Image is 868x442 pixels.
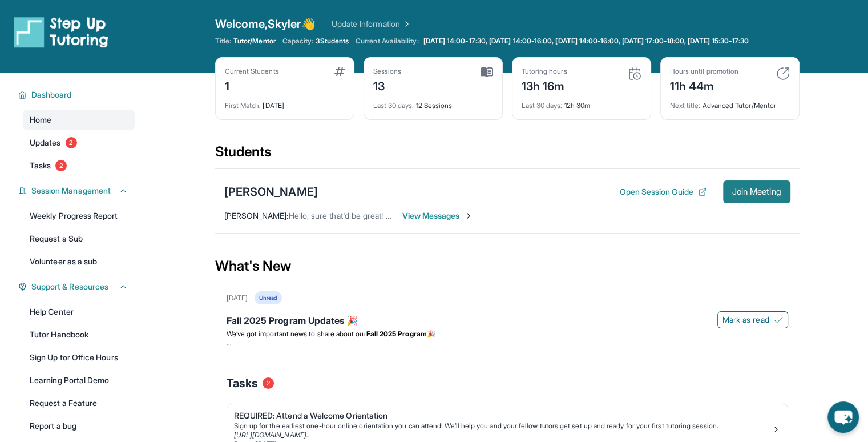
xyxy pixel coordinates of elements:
[23,416,135,436] a: Report a bug
[334,67,345,76] img: card
[23,155,135,176] a: Tasks2
[215,16,316,32] span: Welcome, Skyler 👋
[30,137,61,148] span: Updates
[225,76,279,94] div: 1
[670,76,738,94] div: 11h 44m
[23,393,135,413] a: Request a Feature
[282,37,314,46] span: Capacity:
[619,186,706,198] button: Open Session Guide
[66,137,77,148] span: 2
[356,37,418,46] span: Current Availability:
[263,377,274,389] span: 2
[481,67,493,77] img: card
[373,76,402,94] div: 13
[23,347,135,368] a: Sign Up for Office Hours
[27,185,128,196] button: Session Management
[717,311,788,328] button: Mark as read
[55,160,67,171] span: 2
[225,67,279,76] div: Current Students
[227,330,366,338] span: We’ve got important news to share about our
[27,89,128,101] button: Dashboard
[215,37,231,46] span: Title:
[255,291,282,304] div: Unread
[522,101,563,110] span: Last 30 days :
[670,67,738,76] div: Hours until promotion
[215,241,800,291] div: What's New
[423,37,749,46] span: [DATE] 14:00-17:30, [DATE] 14:00-16:00, [DATE] 14:00-16:00, [DATE] 17:00-18:00, [DATE] 15:30-17:30
[234,410,772,421] div: REQUIRED: Attend a Welcome Orientation
[225,94,345,110] div: [DATE]
[776,67,790,81] img: card
[224,184,318,200] div: [PERSON_NAME]
[23,206,135,226] a: Weekly Progress Report
[723,180,790,203] button: Join Meeting
[234,421,772,431] div: Sign up for the earliest one-hour online orientation you can attend! We’ll help you and your fell...
[30,160,51,171] span: Tasks
[628,67,641,81] img: card
[522,76,567,94] div: 13h 16m
[373,67,402,76] div: Sessions
[400,18,411,30] img: Chevron Right
[827,401,859,433] button: chat-button
[522,94,641,110] div: 12h 30m
[332,18,411,30] a: Update Information
[774,315,783,324] img: Mark as read
[670,94,790,110] div: Advanced Tutor/Mentor
[522,67,567,76] div: Tutoring hours
[227,375,258,391] span: Tasks
[732,188,781,195] span: Join Meeting
[227,294,248,303] div: [DATE]
[427,330,435,338] span: 🎉
[373,101,414,110] span: Last 30 days :
[31,185,111,196] span: Session Management
[23,132,135,153] a: Updates2
[225,101,261,110] span: First Match :
[23,110,135,130] a: Home
[227,314,788,330] div: Fall 2025 Program Updates 🎉
[464,211,473,220] img: Chevron-Right
[234,431,310,439] a: [URL][DOMAIN_NAME]..
[366,330,427,338] strong: Fall 2025 Program
[373,94,493,110] div: 12 Sessions
[30,114,51,126] span: Home
[233,37,276,46] span: Tutor/Mentor
[31,89,72,101] span: Dashboard
[27,281,128,292] button: Support & Resources
[23,370,135,391] a: Learning Portal Demo
[722,314,769,326] span: Mark as read
[224,211,289,220] span: [PERSON_NAME] :
[14,16,108,48] img: logo
[289,211,496,220] span: Hello, sure that'd be great! Thank you for letting me know
[316,37,349,46] span: 3 Students
[670,101,701,110] span: Next title :
[215,143,800,168] div: Students
[23,302,135,322] a: Help Center
[421,37,752,46] a: [DATE] 14:00-17:30, [DATE] 14:00-16:00, [DATE] 14:00-16:00, [DATE] 17:00-18:00, [DATE] 15:30-17:30
[23,324,135,345] a: Tutor Handbook
[31,281,108,292] span: Support & Resources
[23,228,135,249] a: Request a Sub
[402,210,474,222] span: View Messages
[23,251,135,272] a: Volunteer as a sub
